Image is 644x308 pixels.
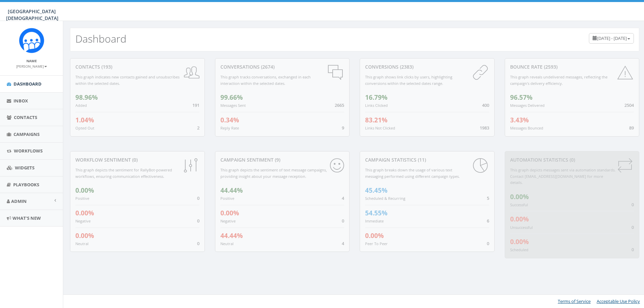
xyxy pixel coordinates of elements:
span: Dashboard [14,81,42,87]
span: 0 [197,195,199,201]
span: 0 [197,218,199,224]
span: 1.04% [75,116,94,124]
span: (11) [416,157,426,163]
span: 99.66% [220,93,243,102]
span: 5 [487,195,489,201]
span: (2593) [543,64,557,70]
div: conversions [365,64,489,70]
small: Negative [75,218,91,223]
span: Contacts [14,114,37,120]
span: (0) [568,157,575,163]
small: Messages Delivered [510,103,545,108]
span: 0.00% [75,209,94,217]
a: Acceptable Use Policy [597,298,640,304]
small: Added [75,103,87,108]
span: 0 [197,240,199,246]
span: Admin [11,198,27,204]
span: 6 [487,218,489,224]
small: This graph depicts the sentiment for RallyBot-powered workflows, ensuring communication effective... [75,167,172,179]
div: Automation Statistics [510,157,634,163]
span: 83.21% [365,116,387,124]
div: conversations [220,64,344,70]
small: Name [26,58,37,63]
a: Terms of Service [558,298,591,304]
div: contacts [75,64,199,70]
span: 0 [487,240,489,246]
span: 2504 [624,102,634,108]
span: [GEOGRAPHIC_DATA][DEMOGRAPHIC_DATA] [6,8,58,21]
span: 0.00% [220,209,239,217]
span: 16.79% [365,93,387,102]
small: This graph reveals undelivered messages, reflecting the campaign's delivery efficiency. [510,74,607,86]
small: Peer To Peer [365,241,388,246]
span: 54.55% [365,209,387,217]
small: This graph depicts messages sent via automation standards. Contact [EMAIL_ADDRESS][DOMAIN_NAME] f... [510,167,616,185]
span: Campaigns [14,131,40,137]
span: 0.00% [75,231,94,240]
small: This graph breaks down the usage of various text messaging performed using different campaign types. [365,167,460,179]
span: 0 [631,202,634,208]
small: [PERSON_NAME] [16,64,47,69]
span: 1983 [480,125,489,131]
small: Unsuccessful [510,225,533,230]
span: 3.43% [510,116,529,124]
span: 4 [342,240,344,246]
div: Workflow Sentiment [75,157,199,163]
span: 9 [342,125,344,131]
span: 4 [342,195,344,201]
span: 2 [197,125,199,131]
span: (193) [100,64,112,70]
span: (0) [131,157,138,163]
small: Reply Rate [220,125,239,131]
small: Neutral [220,241,234,246]
small: Immediate [365,218,384,223]
span: (9) [273,157,280,163]
span: 45.45% [365,186,387,195]
small: Positive [75,196,89,201]
span: Workflows [14,148,43,154]
small: Links Not Clicked [365,125,395,131]
span: (2674) [260,64,275,70]
div: Campaign Statistics [365,157,489,163]
div: Campaign Sentiment [220,157,344,163]
span: 0.00% [75,186,94,195]
small: Messages Sent [220,103,246,108]
span: What's New [13,215,41,221]
span: [DATE] - [DATE] [597,35,627,41]
span: 0 [342,218,344,224]
span: (2383) [399,64,413,70]
small: This graph tracks conversations, exchanged in each interaction within the selected dates. [220,74,311,86]
span: 44.44% [220,186,243,195]
small: Scheduled [510,247,528,252]
span: Playbooks [13,182,39,188]
span: Inbox [14,98,28,104]
span: 0.34% [220,116,239,124]
small: Opted Out [75,125,94,131]
small: Scheduled & Recurring [365,196,405,201]
small: Positive [220,196,234,201]
span: Widgets [15,165,34,171]
span: 44.44% [220,231,243,240]
small: Neutral [75,241,89,246]
span: 0.00% [365,231,384,240]
a: [PERSON_NAME] [16,63,47,69]
span: 96.57% [510,93,532,102]
span: 0 [631,246,634,253]
small: This graph shows link clicks by users, highlighting conversions within the selected dates range. [365,74,452,86]
small: Messages Bounced [510,125,543,131]
span: 191 [192,102,199,108]
small: This graph indicates new contacts gained and unsubscribes within the selected dates. [75,74,180,86]
small: This graph depicts the sentiment of text message campaigns, providing insight about your message ... [220,167,327,179]
span: 0.00% [510,215,529,223]
span: 0.00% [510,192,529,201]
span: 98.96% [75,93,98,102]
small: Negative [220,218,236,223]
div: Bounce Rate [510,64,634,70]
small: Links Clicked [365,103,388,108]
h2: Dashboard [75,33,126,44]
span: 0 [631,224,634,230]
img: Rally_Corp_Icon_1.png [19,28,44,53]
span: 89 [629,125,634,131]
small: Successful [510,202,528,207]
span: 2665 [335,102,344,108]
